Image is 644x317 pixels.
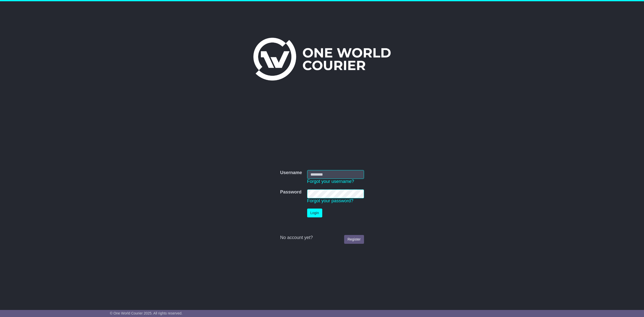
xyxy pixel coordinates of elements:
[253,38,391,81] img: One World
[110,311,183,315] span: © One World Courier 2025. All rights reserved.
[280,235,364,241] div: No account yet?
[307,198,353,203] a: Forgot your password?
[307,179,354,184] a: Forgot your username?
[280,189,301,195] label: Password
[307,209,322,217] button: Login
[280,170,302,176] label: Username
[344,235,364,244] a: Register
